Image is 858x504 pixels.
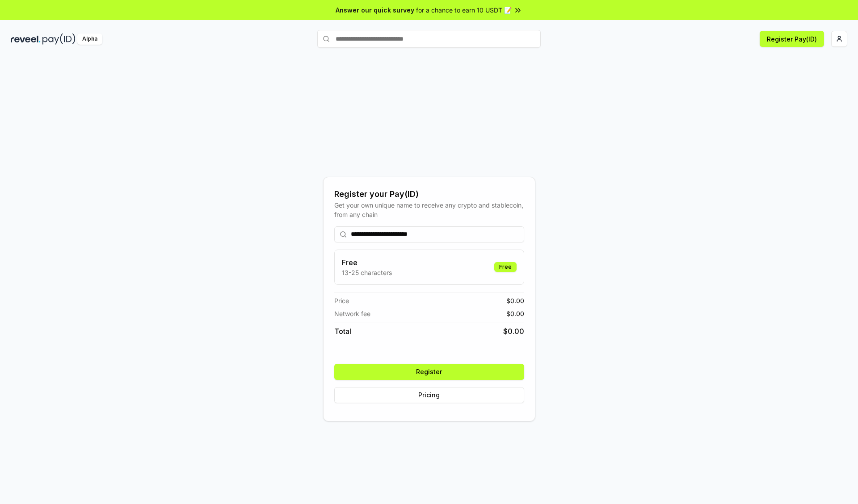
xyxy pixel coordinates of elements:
[77,33,102,45] div: Alpha
[11,33,41,45] img: reveel_dark
[42,33,76,45] img: pay_id
[334,309,370,318] span: Network fee
[336,5,414,15] span: Answer our quick survey
[334,387,524,403] button: Pricing
[506,309,524,318] span: $ 0.00
[334,364,524,380] button: Register
[334,200,524,219] div: Get your own unique name to receive any crypto and stablecoin, from any chain
[503,326,524,337] span: $ 0.00
[334,326,351,337] span: Total
[506,296,524,305] span: $ 0.00
[334,188,524,200] div: Register your Pay(ID)
[760,31,824,47] button: Register Pay(ID)
[342,268,392,277] p: 13-25 characters
[416,5,512,15] span: for a chance to earn 10 USDT 📝
[342,257,392,268] h3: Free
[334,296,349,305] span: Price
[494,262,517,272] div: Free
